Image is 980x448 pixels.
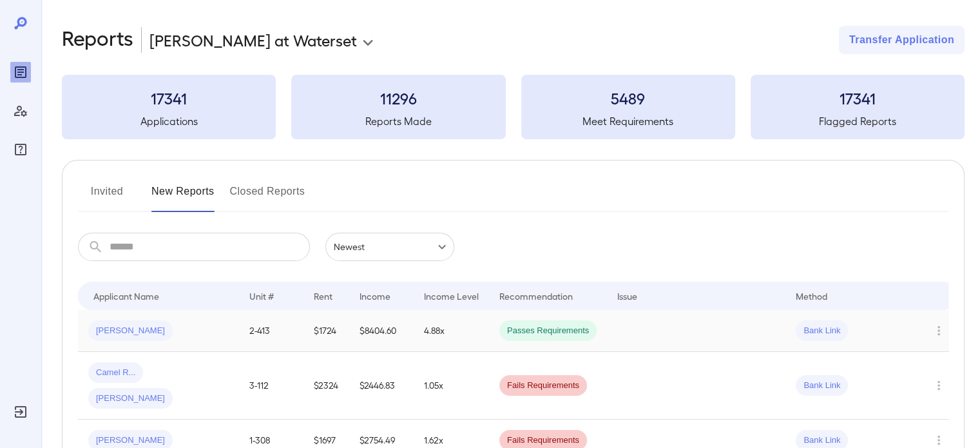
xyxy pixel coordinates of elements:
span: [PERSON_NAME] [88,393,173,405]
td: 2-413 [239,310,303,352]
h3: 17341 [751,88,965,108]
h5: Meet Requirements [521,113,735,129]
button: Row Actions [928,320,949,341]
div: Rent [314,288,334,304]
span: Bank Link [796,380,848,392]
h3: 5489 [521,88,735,108]
div: Income Level [424,288,479,304]
span: Camel R... [88,367,143,379]
summary: 17341Applications11296Reports Made5489Meet Requirements17341Flagged Reports [62,75,965,139]
div: Recommendation [499,288,573,304]
span: [PERSON_NAME] [88,325,173,337]
span: Fails Requirements [499,434,587,447]
div: Newest [325,233,454,261]
div: Log Out [10,402,31,422]
h3: 17341 [62,88,276,108]
td: 4.88x [414,310,489,352]
h3: 11296 [291,88,505,108]
button: Closed Reports [230,181,305,212]
td: $8404.60 [349,310,414,352]
div: Manage Users [10,101,31,121]
span: Passes Requirements [499,325,597,337]
span: Fails Requirements [499,380,587,392]
button: Transfer Application [839,26,965,54]
div: Issue [617,288,638,304]
h5: Reports Made [291,113,505,129]
div: Method [796,288,827,304]
span: Bank Link [796,325,848,337]
div: Income [360,288,390,304]
h2: Reports [62,26,133,54]
td: $2324 [303,352,349,420]
h5: Flagged Reports [751,113,965,129]
button: New Reports [151,181,215,212]
div: Applicant Name [93,288,159,304]
div: FAQ [10,139,31,160]
button: Row Actions [928,375,949,396]
td: $1724 [303,310,349,352]
button: Invited [78,181,136,212]
h5: Applications [62,113,276,129]
span: Bank Link [796,434,848,447]
p: [PERSON_NAME] at Waterset [149,30,357,50]
td: 1.05x [414,352,489,420]
div: Unit # [249,288,274,304]
td: 3-112 [239,352,303,420]
div: Reports [10,62,31,83]
span: [PERSON_NAME] [88,434,173,447]
td: $2446.83 [349,352,414,420]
